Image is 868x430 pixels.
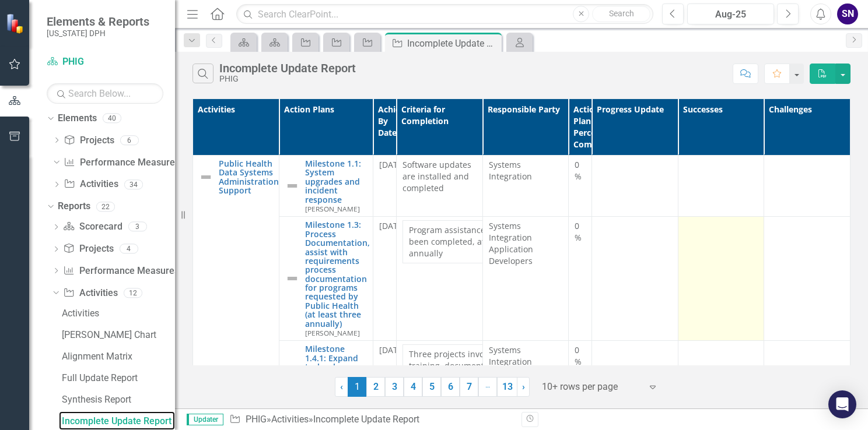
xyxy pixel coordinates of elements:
td: Double-Click to Edit [569,341,592,403]
td: Double-Click to Edit [678,341,764,403]
span: 1 [348,377,366,397]
p: Software updates are installed and completed [402,159,477,194]
div: Incomplete Update Report [313,414,419,425]
div: 0 % [575,220,586,244]
div: 4 [120,244,138,254]
button: SN [837,3,858,24]
img: Not Defined [199,170,213,184]
a: 2 [366,377,385,397]
small: [PERSON_NAME] [305,205,360,213]
a: Reports [58,200,90,213]
td: Double-Click to Edit [592,217,678,341]
a: Milestone 1.3: Process Documentation, assist with requirements process documentation for programs... [305,220,370,328]
div: Activities [62,308,175,319]
div: 0 % [575,344,586,368]
small: [US_STATE] DPH [47,29,149,38]
div: 0 % [575,159,586,182]
a: Scorecard [63,220,122,234]
input: Search Below... [47,83,163,104]
a: Elements [58,112,97,125]
div: » » [229,413,513,427]
td: Double-Click to Edit [764,156,850,217]
a: 3 [385,377,404,397]
td: Double-Click to Edit [764,217,850,341]
div: Systems Integration Application Developers [489,344,563,391]
a: 4 [404,377,422,397]
a: 7 [460,377,478,397]
td: Double-Click to Edit [569,217,592,341]
td: Double-Click to Edit Right Click for Context Menu [279,156,373,217]
span: [DATE] [379,344,405,355]
a: Activities [64,178,118,191]
a: Public Health Data Systems Administration Support [219,159,279,195]
a: 5 [422,377,441,397]
button: Aug-25 [687,3,774,24]
div: Incomplete Update Report [219,62,356,75]
a: Activities [59,304,175,322]
a: Milestone 1.4.1: Expand technology utilization of Public Health [305,344,367,389]
div: 12 [124,288,142,298]
span: › [522,381,525,392]
div: PHIG [219,75,356,83]
a: Performance Measures [63,265,178,278]
div: Incomplete Update Report [407,36,499,51]
small: [PERSON_NAME] [305,329,360,337]
button: Search [592,6,650,22]
span: Search [609,9,634,18]
div: Systems Integration [489,159,563,182]
img: Not Defined [285,365,299,379]
td: Program assistance requested has been completed, at least three annually [403,221,561,263]
span: Updater [187,414,223,425]
a: [PERSON_NAME] Chart [59,325,175,344]
a: Activities [271,414,309,425]
td: Double-Click to Edit [592,156,678,217]
div: 3 [128,222,147,232]
td: Double-Click to Edit [678,217,764,341]
div: 40 [103,114,121,124]
div: Open Intercom Messenger [828,390,856,418]
img: ClearPoint Strategy [5,13,26,34]
a: 6 [441,377,460,397]
td: Double-Click to Edit [764,341,850,403]
a: Synthesis Report [59,390,175,408]
div: 22 [96,202,115,212]
a: Projects [64,134,114,147]
a: Alignment Matrix [59,347,175,365]
td: Double-Click to Edit [592,341,678,403]
td: Double-Click to Edit [678,156,764,217]
a: Milestone 1.1: System upgrades and incident response [305,159,367,204]
span: Elements & Reports [47,15,149,29]
img: Not Defined [285,179,299,193]
a: Performance Measures [64,156,179,170]
a: Full Update Report [59,368,175,387]
td: Double-Click to Edit Right Click for Context Menu [279,217,373,341]
a: PHIG [246,414,267,425]
span: ‹ [340,381,343,392]
div: Incomplete Update Report [62,416,175,427]
input: Search ClearPoint... [236,4,653,24]
td: Double-Click to Edit [569,156,592,217]
img: Not Defined [285,272,299,286]
div: Alignment Matrix [62,351,175,362]
div: 34 [124,179,143,189]
div: Full Update Report [62,373,175,383]
div: [PERSON_NAME] Chart [62,330,175,340]
td: Three projects involved with the training, documentation, development, testing, and roll-out of p... [403,345,561,399]
div: 6 [120,135,139,145]
a: 13 [497,377,517,397]
a: Projects [63,242,113,256]
a: Activities [63,287,117,300]
a: PHIG [47,55,163,69]
span: [DATE] [379,159,405,170]
td: Double-Click to Edit Right Click for Context Menu [279,341,373,403]
div: Synthesis Report [62,394,175,405]
span: [DATE] [379,220,405,231]
div: Aug-25 [691,8,770,22]
div: Systems Integration Application Developers [489,220,563,267]
a: Incomplete Update Report [59,411,175,430]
